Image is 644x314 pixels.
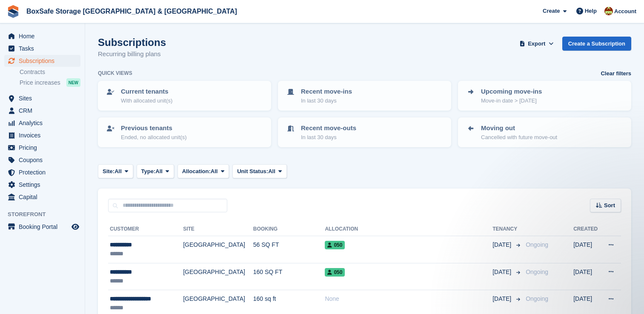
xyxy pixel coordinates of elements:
[481,87,542,97] p: Upcoming move-ins
[237,167,268,176] span: Unit Status:
[301,133,356,142] p: In last 30 days
[543,7,560,15] span: Create
[518,37,555,51] button: Export
[19,154,70,166] span: Coupons
[20,78,80,87] a: Price increases NEW
[70,222,80,232] a: Preview store
[528,40,545,48] span: Export
[253,263,325,290] td: 160 SQ FT
[103,167,114,176] span: Site:
[4,154,80,166] a: menu
[301,97,352,105] p: In last 30 days
[4,105,80,117] a: menu
[19,179,70,191] span: Settings
[4,43,80,54] a: menu
[459,118,630,146] a: Moving out Cancelled with future move-out
[573,223,601,236] th: Created
[183,223,253,236] th: Site
[19,30,70,42] span: Home
[137,164,174,178] button: Type: All
[526,241,548,248] span: Ongoing
[562,37,631,51] a: Create a Subscription
[19,221,70,233] span: Booking Portal
[268,167,275,176] span: All
[19,191,70,203] span: Capital
[253,236,325,263] td: 56 SQ FT
[4,30,80,42] a: menu
[4,55,80,67] a: menu
[121,133,187,142] p: Ended, no allocated unit(s)
[4,92,80,104] a: menu
[19,166,70,178] span: Protection
[4,166,80,178] a: menu
[301,123,356,133] p: Recent move-outs
[98,164,133,178] button: Site: All
[232,164,286,178] button: Unit Status: All
[20,68,80,76] a: Contracts
[183,236,253,263] td: [GEOGRAPHIC_DATA]
[19,105,70,117] span: CRM
[141,167,156,176] span: Type:
[4,179,80,191] a: menu
[121,87,172,97] p: Current tenants
[4,221,80,233] a: menu
[108,223,183,236] th: Customer
[301,87,352,97] p: Recent move-ins
[601,69,631,78] a: Clear filters
[19,43,70,54] span: Tasks
[325,294,492,303] div: None
[279,118,450,146] a: Recent move-outs In last 30 days
[99,118,270,146] a: Previous tenants Ended, no allocated unit(s)
[325,223,492,236] th: Allocation
[121,97,172,105] p: With allocated unit(s)
[604,7,613,15] img: Kim
[155,167,163,176] span: All
[492,294,513,303] span: [DATE]
[7,5,20,18] img: stora-icon-8386f47178a22dfd0bd8f6a31ec36ba5ce8667c1dd55bd0f319d3a0aa187defe.svg
[23,4,240,18] a: BoxSafe Storage [GEOGRAPHIC_DATA] & [GEOGRAPHIC_DATA]
[573,236,601,263] td: [DATE]
[19,142,70,154] span: Pricing
[573,263,601,290] td: [DATE]
[182,167,211,176] span: Allocation:
[183,263,253,290] td: [GEOGRAPHIC_DATA]
[492,223,522,236] th: Tenancy
[492,240,513,249] span: [DATE]
[279,82,450,110] a: Recent move-ins In last 30 days
[8,210,85,219] span: Storefront
[4,129,80,141] a: menu
[481,97,542,105] p: Move-in date > [DATE]
[604,201,615,210] span: Sort
[481,133,557,142] p: Cancelled with future move-out
[4,117,80,129] a: menu
[481,123,557,133] p: Moving out
[98,49,166,59] p: Recurring billing plans
[98,37,166,48] h1: Subscriptions
[585,7,597,15] span: Help
[19,129,70,141] span: Invoices
[19,55,70,67] span: Subscriptions
[114,167,122,176] span: All
[459,82,630,110] a: Upcoming move-ins Move-in date > [DATE]
[177,164,229,178] button: Allocation: All
[325,241,345,249] span: 050
[211,167,218,176] span: All
[121,123,187,133] p: Previous tenants
[20,79,60,87] span: Price increases
[19,117,70,129] span: Analytics
[492,268,513,277] span: [DATE]
[99,82,270,110] a: Current tenants With allocated unit(s)
[66,78,80,87] div: NEW
[98,69,132,77] h6: Quick views
[526,268,548,275] span: Ongoing
[325,268,345,277] span: 050
[19,92,70,104] span: Sites
[4,191,80,203] a: menu
[253,223,325,236] th: Booking
[526,295,548,302] span: Ongoing
[4,142,80,154] a: menu
[614,7,636,16] span: Account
